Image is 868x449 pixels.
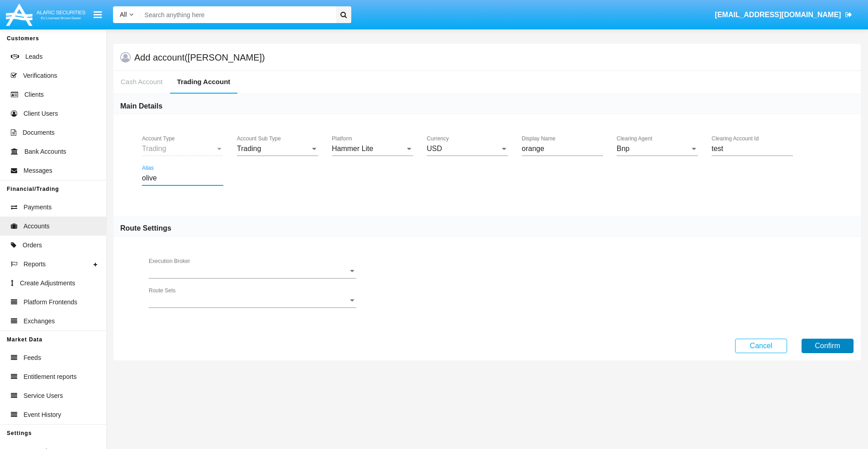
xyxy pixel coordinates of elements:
[113,10,140,19] a: All
[24,166,52,175] span: Messages
[24,90,44,99] span: Clients
[140,6,333,23] input: Search
[427,145,442,152] span: USD
[237,145,261,152] span: Trading
[24,353,41,363] span: Feeds
[23,71,57,80] span: Verifications
[25,52,42,61] span: Leads
[715,11,841,19] span: [EMAIL_ADDRESS][DOMAIN_NAME]
[24,317,55,326] span: Exchanges
[23,128,55,137] span: Documents
[332,145,373,152] span: Hammer Lite
[24,147,66,156] span: Bank Accounts
[134,54,265,61] h5: Add account ([PERSON_NAME])
[802,339,854,353] button: Confirm
[735,339,787,353] button: Cancel
[142,145,166,152] span: Trading
[149,267,348,275] span: Execution Broker
[24,391,63,401] span: Service Users
[24,410,61,420] span: Event History
[24,109,58,118] span: Client Users
[24,298,77,307] span: Platform Frontends
[711,2,857,28] a: [EMAIL_ADDRESS][DOMAIN_NAME]
[120,223,171,233] h6: Route Settings
[5,1,87,28] img: Logo image
[24,372,77,382] span: Entitlement reports
[120,101,162,111] h6: Main Details
[24,222,50,231] span: Accounts
[617,145,629,152] span: Bnp
[24,203,52,212] span: Payments
[120,11,127,18] span: All
[149,297,348,305] span: Route Sets
[23,241,42,250] span: Orders
[20,279,75,288] span: Create Adjustments
[24,260,46,269] span: Reports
